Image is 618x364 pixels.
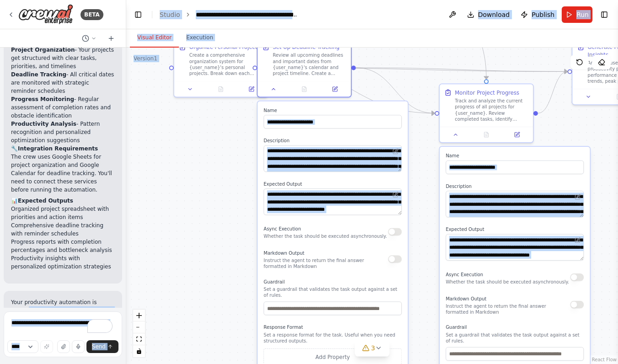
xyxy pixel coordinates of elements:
g: Edge from deaf7891-6cbe-41b0-8816-14187e4d9d95 to 4c47a418-623e-43d3-8b83-b409e6f21cd0 [356,64,568,75]
button: 3 [355,340,390,357]
button: Execution [179,28,220,48]
g: Edge from 7cdf35e8-450a-4338-9930-5d231b94eec0 to 4c47a418-623e-43d3-8b83-b409e6f21cd0 [538,68,568,117]
label: Response Format [263,324,402,330]
div: Monitor Project Progress [455,89,519,96]
div: BETA [81,9,103,20]
button: Start a new chat [104,33,118,44]
span: Publish [532,10,554,19]
button: Open in editor [573,236,582,245]
li: Productivity insights with personalized optimization strategies [11,254,115,271]
label: Guardrail [263,279,402,285]
span: Async Execution [263,226,301,232]
a: React Flow attribution [592,357,617,362]
button: Run [562,6,592,23]
h2: 🔧 [11,145,115,153]
div: Review all upcoming deadlines and important dates from {user_name}'s calendar and project timelin... [273,53,346,77]
button: Open in editor [573,193,582,202]
li: Progress reports with completion percentages and bottleneck analysis [11,238,115,254]
li: Organized project spreadsheet with priorities and action items [11,205,115,221]
li: - Pattern recognition and personalized optimization suggestions [11,120,115,145]
span: Run [576,10,589,19]
li: Comprehensive deadline tracking with reminder schedules [11,221,115,238]
div: Set Up Deadline TrackingReview all upcoming deadlines and important dates from {user_name}'s cale... [257,38,351,97]
g: Edge from deaf7891-6cbe-41b0-8816-14187e4d9d95 to 7cdf35e8-450a-4338-9930-5d231b94eec0 [356,64,435,117]
strong: Project Organization [11,47,75,53]
strong: Progress Monitoring [11,96,74,102]
div: Organize Personal ProjectsCreate a comprehensive organization system for {user_name}'s personal p... [173,38,268,97]
button: Switch to previous chat [78,33,100,44]
strong: Expected Outputs [18,198,73,204]
li: - Regular assessment of completion rates and obstacle identification [11,95,115,120]
p: Instruct the agent to return the final answer formatted in Markdown [446,303,570,316]
strong: Productivity Analysis [11,121,76,127]
button: Improve this prompt [40,340,53,353]
label: Description [263,138,402,144]
label: Guardrail [446,324,584,330]
div: React Flow controls [133,310,145,357]
button: Open in side panel [322,85,348,94]
img: Logo [18,4,73,25]
button: Publish [517,6,558,23]
button: toggle interactivity [133,345,145,357]
li: - Your projects get structured with clear tasks, priorities, and timelines [11,46,115,70]
nav: breadcrumb [160,10,299,19]
p: Set a guardrail that validates the task output against a set of rules. [263,286,402,299]
button: Download [463,6,514,23]
h2: 📊 [11,197,115,205]
button: Hide left sidebar [132,8,145,21]
button: Open in editor [391,190,400,199]
label: Name [446,153,584,159]
span: Markdown Output [446,296,486,302]
button: No output available [205,85,237,94]
span: Send [92,343,106,350]
p: Your productivity automation is ready! When you run it, make sure to provide: [11,298,115,323]
div: Version 1 [134,55,157,62]
div: Organize Personal Projects [189,43,260,51]
strong: Deadline Tracking [11,71,66,78]
span: 3 [371,343,375,353]
textarea: To enrich screen reader interactions, please activate Accessibility in Grammarly extension settings [4,311,122,357]
g: Edge from be5a7c26-8411-40be-9dbd-c5e87ed06195 to 7cdf35e8-450a-4338-9930-5d231b94eec0 [272,64,435,117]
label: Description [446,183,584,189]
div: Set Up Deadline Tracking [273,43,339,51]
button: No output available [470,130,502,139]
p: Whether the task should be executed asynchronously. [263,233,387,239]
button: Open in side panel [238,85,264,94]
strong: Integration Requirements [18,145,98,152]
div: Create a comprehensive organization system for {user_name}'s personal projects. Break down each p... [189,53,263,77]
p: Instruct the agent to return the final answer formatted in Markdown [263,257,388,270]
p: The crew uses Google Sheets for project organization and Google Calendar for deadline tracking. Y... [11,153,115,194]
button: zoom in [133,310,145,321]
button: Click to speak your automation idea [72,340,85,353]
button: Open in editor [391,147,400,156]
label: Expected Output [446,226,584,232]
p: Whether the task should be executed asynchronously. [446,279,569,285]
span: Download [478,10,510,19]
button: fit view [133,333,145,345]
button: zoom out [133,321,145,333]
button: Send [86,340,118,353]
label: Name [263,107,402,113]
div: Track and analyze the current progress of all projects for {user_name}. Review completed tasks, i... [455,98,528,122]
button: Open in side panel [504,130,530,139]
div: Monitor Project ProgressTrack and analyze the current progress of all projects for {user_name}. R... [439,84,533,143]
span: Markdown Output [263,251,304,256]
button: Upload files [57,340,70,353]
li: - All critical dates are monitored with strategic reminder schedules [11,70,115,95]
button: Show right sidebar [598,8,611,21]
a: Studio [160,11,180,18]
p: Set a response format for the task. Useful when you need structured outputs. [263,332,402,344]
label: Expected Output [263,181,402,187]
button: Visual Editor [130,28,179,48]
span: Async Execution [446,272,483,278]
p: Set a guardrail that validates the task output against a set of rules. [446,332,584,344]
button: No output available [288,85,320,94]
